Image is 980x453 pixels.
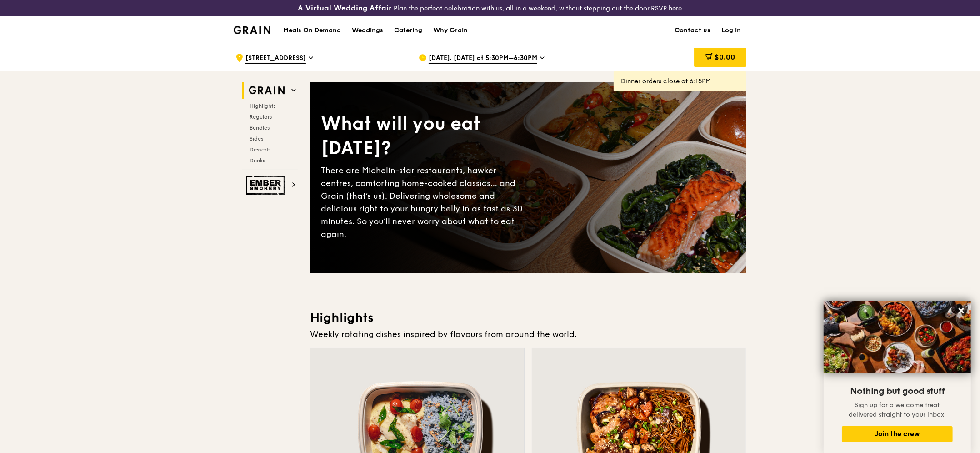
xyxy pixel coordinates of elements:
button: Close [954,303,969,318]
a: Weddings [346,17,389,44]
span: Nothing but good stuff [850,386,945,397]
span: Regulars [250,114,272,120]
a: Catering [389,17,428,44]
span: $0.00 [715,53,735,61]
div: Weekly rotating dishes inspired by flavours from around the world. [310,328,746,341]
div: Plan the perfect celebration with us, all in a weekend, without stepping out the door. [228,4,752,13]
div: Dinner orders close at 6:15PM [621,77,739,86]
h1: Meals On Demand [283,26,341,35]
a: RSVP here [651,5,682,12]
span: Desserts [250,146,270,153]
div: Weddings [352,17,383,44]
span: Highlights [250,103,275,109]
span: Bundles [250,125,270,131]
span: Sign up for a welcome treat delivered straight to your inbox. [849,401,946,418]
span: Drinks [250,157,265,164]
img: DSC07876-Edit02-Large.jpeg [824,301,971,373]
img: Ember Smokery web logo [246,176,288,195]
a: GrainGrain [234,16,270,43]
div: Why Grain [433,17,468,44]
img: Grain web logo [246,82,288,99]
button: Join the crew [842,426,953,442]
div: Catering [394,17,422,44]
span: [DATE], [DATE] at 5:30PM–6:30PM [429,54,537,64]
div: What will you eat [DATE]? [321,111,528,161]
span: Sides [250,136,263,142]
div: There are Michelin-star restaurants, hawker centres, comforting home-cooked classics… and Grain (... [321,164,528,241]
a: Contact us [669,17,716,44]
a: Why Grain [428,17,473,44]
h3: A Virtual Wedding Affair [298,4,392,13]
a: Log in [716,17,746,44]
img: Grain [234,26,270,34]
span: [STREET_ADDRESS] [245,54,306,64]
h3: Highlights [310,310,746,326]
